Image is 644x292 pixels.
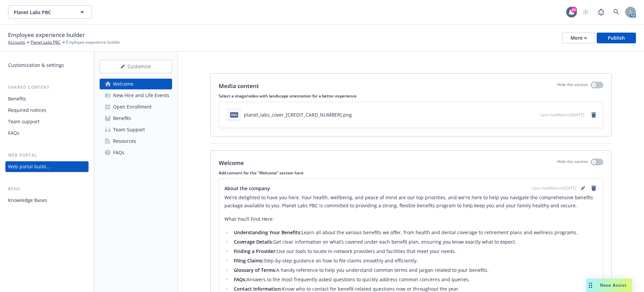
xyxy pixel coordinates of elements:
div: 86 [571,7,577,13]
div: Benefits [8,93,26,104]
strong: Contact Information: [234,286,282,292]
div: Drag to move [586,279,595,292]
span: Planet Labs PBC [14,9,72,16]
div: Team Support [113,124,145,135]
button: Nova Assist [586,279,632,292]
button: Customize [100,60,172,73]
div: Welcome [113,79,133,89]
div: Customize [111,60,161,73]
p: Hide this section [557,159,588,167]
a: remove [590,184,598,192]
a: Welcome [100,79,172,89]
li: Step-by-step guidance on how to file claims smoothly and efficiently. [232,257,598,265]
a: editPencil [579,184,587,192]
li: Get clear information on what’s covered under each benefit plan, ensuring you know exactly what t... [232,238,598,246]
strong: Glossary of Terms: [234,267,276,273]
p: Hide this section [557,82,588,90]
span: Last modified on [DATE] [540,112,584,118]
a: Team support [5,116,89,127]
div: Benji [5,185,89,192]
a: Accounts [8,39,25,45]
a: New Hire and Life Events [100,90,172,101]
span: About the company [224,185,270,192]
strong: Coverage Details: [234,239,273,245]
a: Start snowing [579,5,592,19]
a: Benefits [5,93,89,104]
a: Team Support [100,124,172,135]
button: Publish [597,33,636,43]
div: Web portal builder [8,161,50,172]
div: Open Enrollment [113,101,152,112]
span: Nova Assist [600,282,627,288]
a: remove [590,111,598,119]
a: Planet Labs PBC [31,39,61,45]
a: FAQs [100,147,172,158]
a: Benefits [100,113,172,124]
li: Answers to the most frequently asked questions to quickly address common concerns and queries. [232,276,598,284]
div: Web portal [5,152,89,159]
a: Required notices [5,105,89,116]
div: Knowledge Bases [8,195,47,206]
p: Media content [219,82,259,90]
a: Web portal builder [5,161,89,172]
div: Benefits [113,113,131,124]
p: We're delighted to have you here. Your health, wellbeing, and peace of mind are our top prioritie... [224,194,598,210]
button: preview file [532,111,538,118]
li: Use our tools to locate in-network providers and facilities that meet your needs. [232,247,598,255]
span: Last modified on [DATE] [532,185,576,191]
strong: Understanding Your Benefits: [234,229,302,236]
div: Team support [8,116,40,127]
button: Planet Labs PBC [8,5,92,19]
div: Publish [608,33,625,43]
span: Employee experience builder [66,39,120,45]
div: Required notices [8,105,46,116]
div: FAQs [8,128,19,138]
div: Resources [113,136,136,147]
strong: Filing Claims: [234,257,264,264]
strong: Finding a Provider: [234,248,277,254]
a: Customization & settings [5,60,89,71]
strong: FAQs: [234,276,247,283]
li: Learn all about the various benefits we offer, from health and dental coverage to retirement plan... [232,228,598,237]
span: Employee experience builder [8,31,85,39]
p: Select a image/video with landscape orientation for a better experience [219,93,603,99]
a: Resources [100,136,172,147]
a: FAQs [5,128,89,138]
button: download file [521,111,526,118]
div: Customization & settings [8,60,64,71]
a: Report a Bug [594,5,608,19]
div: More [571,33,587,43]
p: Add content for the "Welcome" section here [219,170,603,176]
div: Shared content [5,84,89,91]
div: New Hire and Life Events [113,90,169,101]
div: planet_labs_cover_[CREDIT_CARD_NUMBER].png [244,111,352,118]
li: A handy reference to help you understand common terms and jargon related to your benefits. [232,266,598,274]
div: FAQs [113,147,124,158]
button: More [562,33,595,43]
p: Welcome [219,159,244,167]
a: Open Enrollment [100,101,172,112]
p: What You’ll Find Here: [224,215,598,223]
a: Knowledge Bases [5,195,89,206]
a: Search [610,5,623,19]
span: png [230,112,238,117]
